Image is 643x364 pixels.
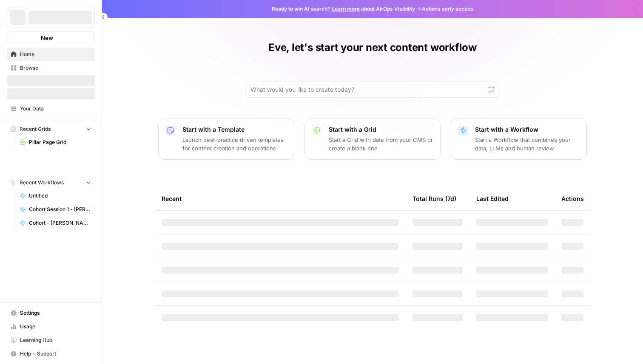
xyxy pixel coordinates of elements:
span: Usage [20,323,91,330]
a: Pillar Page Grid [16,135,95,149]
button: New [7,31,95,44]
span: Pillar Page Grid [29,138,91,146]
a: Settings [7,306,95,320]
h1: Eve, let's start your next content workflow [268,41,477,54]
p: Start with a Template [182,125,287,134]
a: Your Data [7,102,95,116]
div: Recent [162,187,399,210]
span: Untitled [29,192,91,200]
button: Start with a TemplateLaunch best-practice driven templates for content creation and operations [158,118,294,160]
a: Home [7,48,95,61]
button: Help + Support [7,347,95,361]
div: Total Runs (7d) [413,187,456,210]
span: Recent Grids [20,125,51,133]
a: Cohort - [PERSON_NAME] - Blog hero image generation [16,216,95,230]
a: Usage [7,320,95,333]
span: Your Data [20,105,91,113]
div: Actions [561,187,584,210]
a: Cohort Session 1 - [PERSON_NAME] workflow 1 [16,203,95,216]
p: Start with a Workflow [475,125,580,134]
button: Recent Workflows [7,176,95,189]
span: Cohort - [PERSON_NAME] - Blog hero image generation [29,219,91,227]
p: Start a Grid with data from your CMS or create a blank one [329,135,433,152]
a: Learning Hub [7,333,95,347]
div: Last Edited [476,187,509,210]
span: Settings [20,309,91,317]
p: Start with a Grid [329,125,433,134]
p: Launch best-practice driven templates for content creation and operations [182,135,287,152]
span: Learning Hub [20,336,91,344]
span: Cohort Session 1 - [PERSON_NAME] workflow 1 [29,206,91,213]
button: Start with a GridStart a Grid with data from your CMS or create a blank one [304,118,441,160]
input: What would you like to create today? [250,85,484,94]
a: Browse [7,61,95,75]
button: Start with a WorkflowStart a Workflow that combines your data, LLMs and human review [451,118,587,160]
a: Untitled [16,189,95,203]
span: Home [20,51,91,58]
p: Start a Workflow that combines your data, LLMs and human review [475,135,580,152]
span: Browse [20,64,91,72]
span: Actions early access [422,5,473,13]
button: Recent Grids [7,123,95,135]
span: Recent Workflows [20,179,64,186]
span: Help + Support [20,350,91,358]
span: New [41,34,53,42]
span: Ready to win AI search? about AirOps Visibility [272,5,415,13]
a: Learn more [332,6,360,12]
